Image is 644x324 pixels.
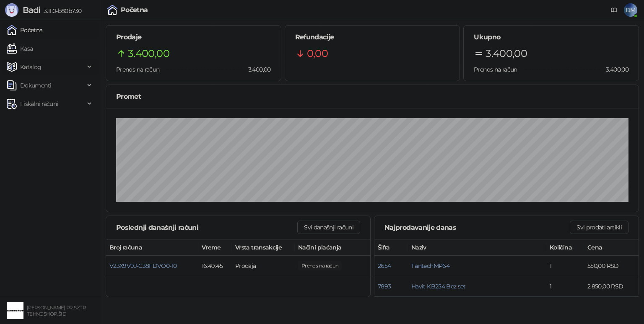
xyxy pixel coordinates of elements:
img: 64x64-companyLogo-68805acf-9e22-4a20-bcb3-9756868d3d19.jpeg [7,302,23,319]
span: 3.400,00 [486,46,527,62]
div: Početna [121,7,148,13]
a: Dokumentacija [607,3,621,17]
th: Količina [546,239,584,256]
td: Prodaja [232,256,295,276]
h5: Refundacije [295,32,450,42]
span: 3.400,00 [600,65,628,74]
div: Najprodavanije danas [384,222,570,233]
th: Broj računa [106,239,198,256]
span: 0,00 [307,46,328,62]
th: Naziv [408,239,546,256]
button: 7893 [378,283,391,290]
span: Katalog [20,59,42,75]
span: 3.11.0-b80b730 [40,7,81,15]
span: Fiskalni računi [20,95,58,112]
td: 16:49:45 [198,256,232,276]
th: Vrsta transakcije [232,239,295,256]
button: FantechMP64 [411,262,449,270]
div: Poslednji današnji računi [116,222,297,233]
img: Logo [5,3,18,17]
button: Svi prodati artikli [570,221,628,234]
h5: Prodaje [116,32,271,42]
button: Havit KB254 Bez set [411,283,466,290]
button: Svi današnji računi [297,221,360,234]
a: Početna [7,22,43,39]
button: V23X9V9J-C38FDVO0-10 [109,262,177,270]
h5: Ukupno [474,32,628,42]
th: Šifra [374,239,408,256]
span: Prenos na račun [474,66,517,73]
span: DM [624,3,637,17]
button: 2654 [378,262,391,270]
th: Vreme [198,239,232,256]
div: Promet [116,91,628,102]
span: 3.400,00 [128,46,169,62]
span: 3.400,00 [298,261,342,270]
a: Kasa [7,40,33,57]
span: Prenos na račun [116,66,159,73]
th: Načini plaćanja [295,239,379,256]
span: Dokumenti [20,77,51,94]
td: 1 [546,256,584,276]
td: 1 [546,276,584,297]
span: 3.400,00 [242,65,271,74]
small: [PERSON_NAME] PR, SZTR TEHNOSHOP, ŠID [27,305,86,317]
span: Badi [23,5,40,15]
